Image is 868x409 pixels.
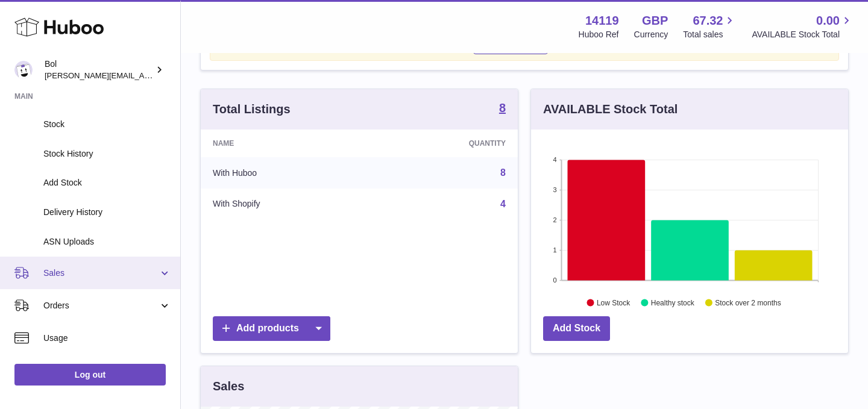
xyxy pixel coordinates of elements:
a: 8 [500,167,506,178]
span: ASN Uploads [43,236,171,248]
a: Log out [14,364,166,386]
span: Sales [43,267,159,279]
th: Name [201,130,372,157]
span: 0.00 [816,13,840,29]
span: Total sales [683,29,737,40]
span: Stock History [43,148,171,160]
text: Stock over 2 months [715,298,781,307]
text: 3 [553,186,556,193]
strong: 14119 [585,13,619,29]
span: Add Stock [43,177,171,189]
a: 8 [499,102,506,116]
a: Add Stock [543,316,610,341]
a: Add products [213,316,330,341]
text: 2 [553,216,556,223]
h3: Total Listings [213,101,291,117]
text: 4 [553,156,556,163]
a: 0.00 AVAILABLE Stock Total [752,13,854,40]
h3: Sales [213,378,244,395]
td: With Huboo [201,157,372,189]
span: [PERSON_NAME][EMAIL_ADDRESS][PERSON_NAME][DOMAIN_NAME] [45,70,306,80]
text: 0 [553,276,556,284]
span: Orders [43,300,159,311]
span: Stock [43,119,171,130]
img: Scott.Sutcliffe@bolfoods.com [14,61,33,79]
strong: GBP [642,13,668,29]
span: Usage [43,333,171,344]
strong: 8 [499,102,506,114]
div: Huboo Ref [579,29,619,40]
a: 4 [500,199,506,209]
th: Quantity [372,130,518,157]
span: 67.32 [693,13,723,29]
text: 1 [553,246,556,254]
h3: AVAILABLE Stock Total [543,101,678,117]
a: 67.32 Total sales [683,13,737,40]
text: Low Stock [597,298,631,307]
div: Currency [634,29,668,40]
text: Healthy stock [651,298,695,307]
span: AVAILABLE Stock Total [752,29,854,40]
span: Delivery History [43,207,171,218]
div: Bol [45,58,153,81]
td: With Shopify [201,189,372,220]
